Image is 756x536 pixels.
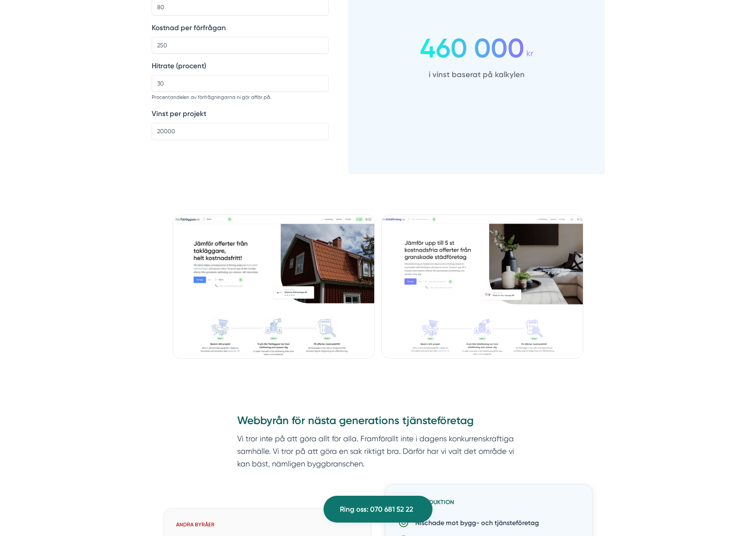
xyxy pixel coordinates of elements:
p: Procentandelen av förfrågningarna ni gör affär på. [152,92,329,101]
span: 460 000 [420,43,524,54]
p: Nischade mot bygg- och tjänsteföretag [409,518,539,528]
h3: Webbyrån för nästa generations tjänsteföretag [237,413,519,432]
p: Vi tror inte på att göra allt för alla. Framförallt inte i dagens konkurrenskraftiga samhälle. Vi... [237,432,519,470]
label: Hitrate (procent) [152,60,329,72]
h6: Andra byråer [176,520,359,535]
span: Ring oss: 070 681 52 22 [340,504,413,515]
img: Förfrågningar från Alla Takläggare [173,215,375,358]
img: Förfrågningar från Alla Städföretag [381,215,583,358]
a: Ring oss: 070 681 52 22 [324,496,432,523]
h6: Smartproduktion [399,498,579,514]
div: kr [524,37,533,60]
label: Vinst per projekt [152,108,329,119]
p: i vinst baserat på kalkylen [420,65,533,81]
label: Kostnad per förfrågan [152,22,329,34]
